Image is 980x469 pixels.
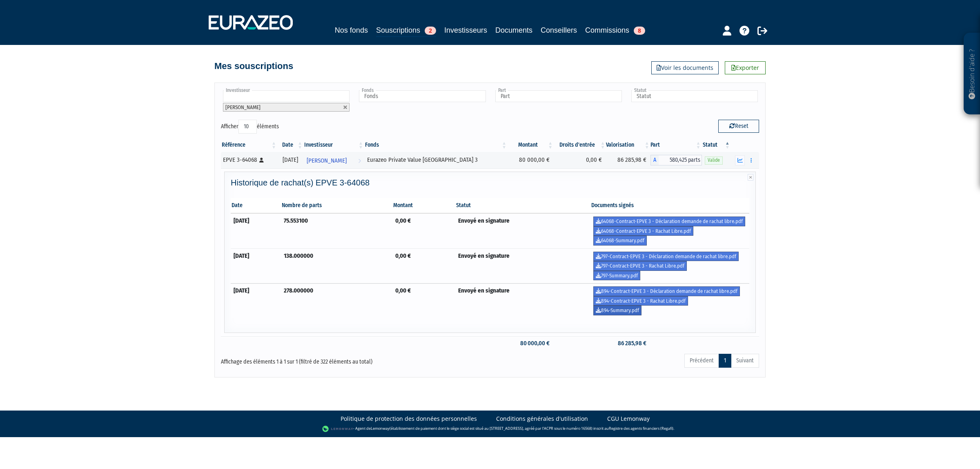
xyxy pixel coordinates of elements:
[650,155,702,165] div: A - Eurazeo Private Value Europe 3
[606,138,650,152] th: Valorisation: activer pour trier la colonne par ordre croissant
[425,27,436,35] span: 2
[651,61,719,74] a: Voir les documents
[590,198,749,213] th: Documents signés
[214,61,293,71] h4: Mes souscriptions
[371,426,390,431] a: Lemonway
[277,138,303,152] th: Date: activer pour trier la colonne par ordre croissant
[281,198,392,213] th: Nombre de parts
[541,25,577,36] a: Conseillers
[367,156,505,164] div: Eurazeo Private Value [GEOGRAPHIC_DATA] 3
[231,178,749,187] h4: Historique de rachat(s) EPVE 3-64068
[364,138,508,152] th: Fonds: activer pour trier la colonne par ordre croissant
[444,25,487,36] a: Investisseurs
[593,217,745,226] a: 64068-Contract-EPVE 3 - Déclaration demande de rachat libre.pdf
[554,152,606,168] td: 0,00 €
[281,248,392,284] td: 138.000000
[455,248,591,284] td: Envoyé en signature
[705,156,723,164] span: Valide
[455,213,591,248] td: Envoyé en signature
[223,156,274,164] div: EPVE 3-64068
[221,353,438,366] div: Affichage des éléments 1 à 1 sur 1 (filtré de 322 éléments au total)
[335,25,368,36] a: Nos fonds
[593,226,693,236] a: 64068-Contract-EPVE 3 - Rachat Libre.pdf
[496,415,588,423] a: Conditions générales d'utilisation
[634,27,645,35] span: 8
[606,152,650,168] td: 86 285,98 €
[967,37,977,111] p: Besoin d'aide ?
[593,236,647,246] a: 64068-Summary.pdf
[392,213,455,248] td: 0,00 €
[322,425,354,433] img: logo-lemonway.png
[508,138,554,152] th: Montant: activer pour trier la colonne par ordre croissant
[225,104,261,110] span: [PERSON_NAME]
[392,284,455,318] td: 0,00 €
[221,120,279,134] label: Afficher éléments
[593,252,739,261] a: 797-Contract-EPVE 3 - Déclaration demande de rachat libre.pdf
[650,138,702,152] th: Part: activer pour trier la colonne par ordre croissant
[593,286,740,296] a: 894-Contract-EPVE 3 - Déclaration demande de rachat libre.pdf
[392,198,455,213] th: Montant
[725,61,766,74] a: Exporter
[307,153,347,168] span: [PERSON_NAME]
[719,354,731,368] a: 1
[607,415,650,423] a: CGU Lemonway
[593,306,641,315] a: 894-Summary.pdf
[231,284,281,318] td: [DATE]
[392,248,455,284] td: 0,00 €
[209,15,293,30] img: 1732889491-logotype_eurazeo_blanc_rvb.png
[231,213,281,248] td: [DATE]
[495,25,532,36] a: Documents
[593,271,640,281] a: 797-Summary.pdf
[650,155,659,165] span: A
[593,261,687,271] a: 797-Contract-EPVE 3 - Rachat Libre.pdf
[281,213,392,248] td: 75.553100
[659,155,702,165] span: 580,425 parts
[221,138,277,152] th: Référence : activer pour trier la colonne par ordre croissant
[702,138,731,152] th: Statut : activer pour trier la colonne par ordre d&eacute;croissant
[455,284,591,318] td: Envoyé en signature
[303,152,364,168] a: [PERSON_NAME]
[554,138,606,152] th: Droits d'entrée: activer pour trier la colonne par ordre croissant
[585,25,645,36] a: Commissions8
[231,248,281,284] td: [DATE]
[718,120,759,133] button: Reset
[238,120,257,134] select: Afficheréléments
[231,198,281,213] th: Date
[259,158,264,163] i: [Français] Personne physique
[280,156,301,164] div: [DATE]
[303,138,364,152] th: Investisseur: activer pour trier la colonne par ordre croissant
[358,153,361,168] i: Voir l'investisseur
[455,198,591,213] th: Statut
[593,296,688,306] a: 894-Contract-EPVE 3 - Rachat Libre.pdf
[281,284,392,318] td: 278.000000
[376,25,436,37] a: Souscriptions2
[606,336,650,351] td: 86 285,98 €
[508,336,554,351] td: 80 000,00 €
[508,152,554,168] td: 80 000,00 €
[8,425,972,433] div: - Agent de (établissement de paiement dont le siège social est situé au [STREET_ADDRESS], agréé p...
[609,426,673,431] a: Registre des agents financiers (Regafi)
[341,415,477,423] a: Politique de protection des données personnelles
